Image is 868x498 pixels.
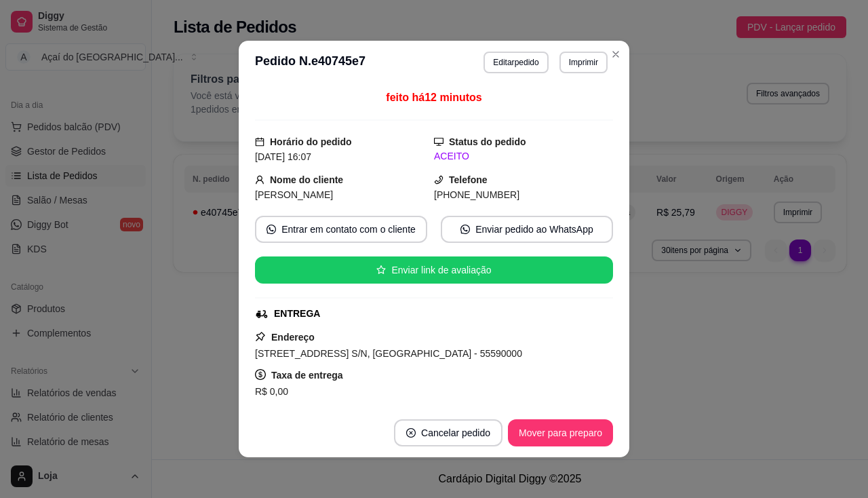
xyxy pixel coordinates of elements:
[386,92,481,103] span: feito há 12 minutos
[449,136,526,147] strong: Status do pedido
[434,149,613,164] div: ACEITO
[376,265,386,275] span: star
[394,419,502,446] button: close-circleCancelar pedido
[441,216,613,243] button: whats-appEnviar pedido ao WhatsApp
[255,52,366,73] h3: Pedido N. e40745e7
[255,386,288,397] span: R$ 0,00
[387,400,480,427] button: Copiar Endereço
[559,52,608,73] button: Imprimir
[460,225,470,234] span: whats-app
[484,52,548,73] button: Editarpedido
[267,225,276,234] span: whats-app
[255,256,613,284] button: starEnviar link de avaliação
[434,189,519,200] span: [PHONE_NUMBER]
[271,370,343,381] strong: Taxa de entrega
[255,331,266,342] span: pushpin
[274,307,320,321] div: ENTREGA
[255,137,264,147] span: calendar
[255,348,522,359] span: [STREET_ADDRESS] S/N, [GEOGRAPHIC_DATA] - 55590000
[508,419,613,446] button: Mover para preparo
[255,189,333,200] span: [PERSON_NAME]
[271,332,315,343] strong: Endereço
[270,136,352,147] strong: Horário do pedido
[434,175,443,185] span: phone
[449,174,488,185] strong: Telefone
[255,175,264,185] span: user
[255,151,311,162] span: [DATE] 16:07
[270,174,343,185] strong: Nome do cliente
[255,369,266,380] span: dollar
[406,428,416,438] span: close-circle
[605,43,627,65] button: Close
[434,137,443,147] span: desktop
[255,216,427,243] button: whats-appEntrar em contato com o cliente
